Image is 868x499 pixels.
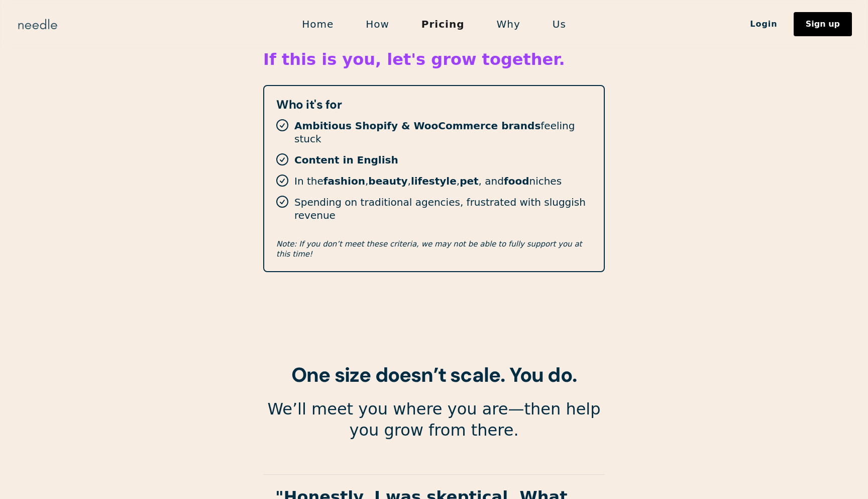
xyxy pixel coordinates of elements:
p: feeling stuck [294,119,592,145]
strong: beauty [368,175,407,187]
p: We’ll meet you where you are—then help you grow from there. [263,399,605,441]
em: Note: If you don’t meet these criteria, we may not be able to fully support you at this time! [276,239,582,259]
strong: Ambitious Shopify & WooCommerce brands [294,120,540,132]
h2: Who it's for [276,98,592,111]
strong: lifestyle [411,175,457,187]
a: Us [536,14,582,35]
strong: pet [460,175,478,187]
div: Sign up [806,20,840,28]
h2: One size doesn’t scale. You do. [263,363,605,387]
a: Pricing [405,14,481,35]
a: Why [481,14,536,35]
a: Sign up [794,12,852,36]
strong: Content in English [294,154,398,166]
strong: If this is you, let's grow together. [263,50,565,69]
strong: food [504,175,529,187]
p: Spending on traditional agencies, frustrated with sluggish revenue [294,196,592,222]
p: In the , , , , and niches [294,175,562,188]
a: Home [286,14,350,35]
strong: fashion [323,175,365,187]
a: How [350,14,405,35]
a: Login [734,16,794,33]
